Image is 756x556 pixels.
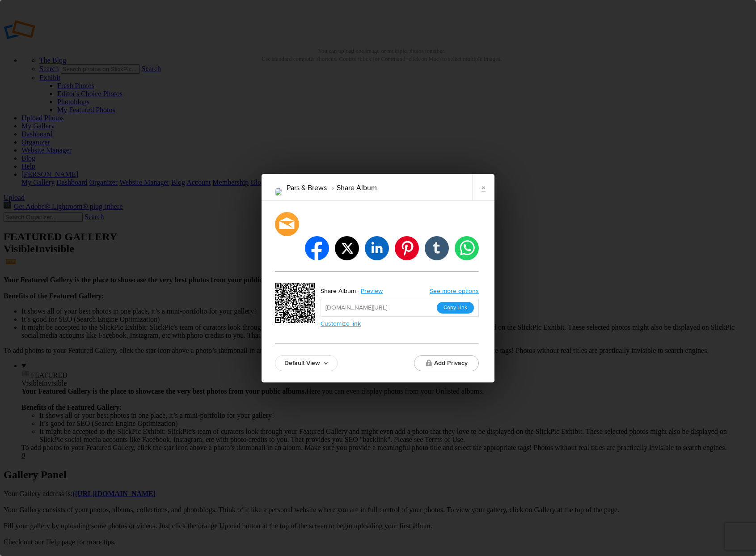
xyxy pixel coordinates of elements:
button: Add Privacy [414,355,479,371]
div: https://emghawaii.com/share/yIxN2NlIjz5MMZ/albums/Pars-amp-Brews/?preview [275,283,318,326]
a: Preview [356,285,389,297]
li: pinterest [395,236,419,260]
a: Customize link [321,320,361,327]
a: See more options [430,287,479,295]
li: Share Album [327,180,377,195]
img: untitled-57.png [275,188,282,195]
div: Share Album [321,285,356,297]
li: Pars & Brews [287,180,327,195]
button: Copy Link [437,302,474,314]
li: facebook [305,236,329,260]
a: Default View [275,355,338,371]
li: tumblr [425,236,449,260]
a: × [472,174,494,201]
li: whatsapp [455,236,479,260]
li: linkedin [365,236,389,260]
li: twitter [335,236,359,260]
